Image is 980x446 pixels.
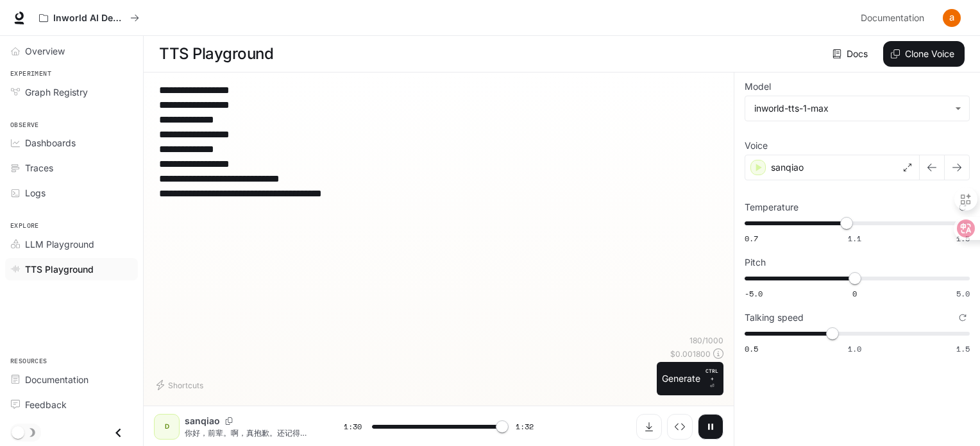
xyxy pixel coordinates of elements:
[5,157,138,179] a: Traces
[745,288,763,299] span: -5.0
[25,85,88,99] span: Graph Registry
[705,367,718,382] p: CTRL +
[771,161,804,174] p: sanqiao
[848,343,861,354] span: 1.0
[156,416,177,437] div: D
[25,136,76,150] span: Dashboards
[745,343,758,354] span: 0.5
[25,44,65,58] span: Overview
[154,375,208,395] button: Shortcuts
[25,262,94,276] span: TTS Playground
[745,313,804,322] p: Talking speed
[956,288,970,299] span: 5.0
[25,237,94,251] span: LLM Playground
[705,367,718,390] p: ⏎
[25,373,89,386] span: Documentation
[689,335,723,346] p: 180 / 1000
[856,5,934,31] a: Documentation
[670,348,711,359] p: $ 0.001800
[657,362,723,395] button: GenerateCTRL +⏎
[667,414,693,440] button: Inspect
[159,41,273,67] h1: TTS Playground
[830,41,873,67] a: Docs
[883,41,965,67] button: Clone Voice
[25,398,67,411] span: Feedback
[956,343,970,354] span: 1.5
[5,81,138,103] a: Graph Registry
[745,203,798,212] p: Temperature
[956,311,970,325] button: Reset to default
[344,420,362,433] span: 1:30
[5,233,138,255] a: LLM Playground
[53,13,125,24] p: Inworld AI Demos
[5,40,138,62] a: Overview
[185,427,313,438] p: 你好，前辈。啊，真抱歉。还记得我吗？ 嗯，也是。就一面之缘，记不得很正常。 我是两年前药学部的高坂夏目。 前辈撞墙摔倒时，校园里都听到声响了。 一直记着，也常来这家咖啡馆。 刚才看见前辈进这个卡...
[25,186,46,200] span: Logs
[852,288,857,299] span: 0
[745,141,768,150] p: Voice
[861,10,924,26] span: Documentation
[745,233,758,244] span: 0.7
[5,368,138,391] a: Documentation
[939,5,965,31] button: User avatar
[636,414,662,440] button: Download audio
[745,82,771,91] p: Model
[745,96,969,121] div: inworld-tts-1-max
[104,420,133,446] button: Close drawer
[5,393,138,416] a: Feedback
[25,161,53,175] span: Traces
[943,9,961,27] img: User avatar
[220,417,238,425] button: Copy Voice ID
[33,5,145,31] button: All workspaces
[5,258,138,280] a: TTS Playground
[848,233,861,244] span: 1.1
[12,425,24,439] span: Dark mode toggle
[5,132,138,154] a: Dashboards
[516,420,534,433] span: 1:32
[5,182,138,204] a: Logs
[745,258,766,267] p: Pitch
[185,415,220,427] p: sanqiao
[754,102,949,115] div: inworld-tts-1-max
